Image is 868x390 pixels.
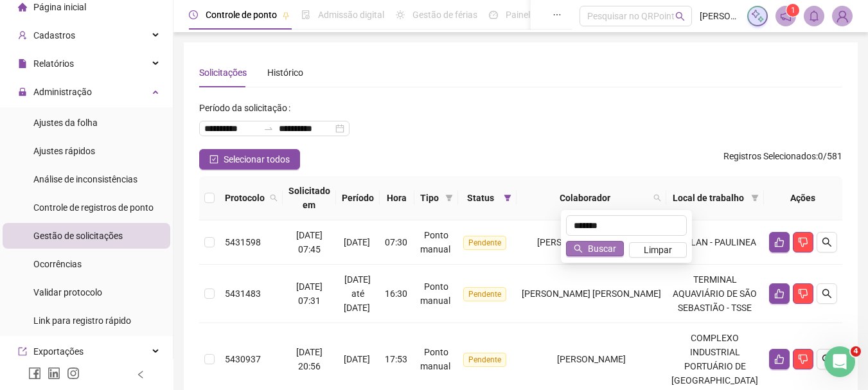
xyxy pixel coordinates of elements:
span: Local de trabalho [671,191,746,205]
span: Ponto manual [420,230,450,254]
span: Exportações [33,346,84,357]
span: check-square [209,155,218,164]
span: [DATE] até [DATE] [344,274,371,313]
span: search [675,12,685,21]
span: Registros Selecionados [723,151,816,161]
span: left [136,370,145,379]
span: Painel do DP [506,10,556,20]
span: like [774,237,784,247]
span: Buscar [588,242,616,256]
span: Link para registro rápido [33,315,131,326]
span: notification [780,10,792,22]
span: 16:30 [385,288,407,299]
span: : 0 / 581 [723,149,842,170]
span: filter [748,188,761,208]
span: lock [18,87,27,96]
span: file-done [301,10,310,19]
span: 07:30 [385,237,407,247]
span: filter [504,194,511,202]
th: Solicitado em [283,176,336,220]
span: Ocorrências [33,259,82,269]
span: search [574,244,583,253]
span: 1 [791,6,795,15]
span: [DATE] 07:45 [296,230,323,254]
span: [PERSON_NAME] [700,9,740,23]
span: ellipsis [553,10,562,19]
span: Pendente [463,287,506,301]
span: Administração [33,87,92,97]
span: linkedin [48,367,60,380]
span: file [18,59,27,68]
span: search [822,237,832,247]
span: Colaborador [522,191,648,205]
span: [DATE] 20:56 [296,347,323,371]
span: Pendente [463,353,506,367]
span: search [822,288,832,299]
img: 81567 [833,6,852,26]
span: [DATE] [344,237,370,247]
div: Histórico [267,66,303,80]
button: Buscar [566,241,624,256]
span: facebook [28,367,41,380]
span: user-add [18,31,27,40]
span: Pendente [463,236,506,250]
button: Limpar [629,242,687,258]
span: search [822,354,832,364]
span: Status [463,191,499,205]
span: 4 [851,346,861,357]
span: Ajustes da folha [33,118,98,128]
span: clock-circle [189,10,198,19]
span: Análise de inconsistências [33,174,137,184]
span: Admissão digital [318,10,384,20]
th: Hora [380,176,414,220]
span: Gestão de solicitações [33,231,123,241]
span: Ponto manual [420,281,450,306]
span: Tipo [420,191,440,205]
span: dislike [798,354,808,364]
span: instagram [67,367,80,380]
span: Validar protocolo [33,287,102,297]
span: Gestão de férias [412,10,477,20]
span: filter [751,194,759,202]
th: Período [336,176,380,220]
sup: 1 [786,4,799,17]
span: [DATE] 07:31 [296,281,323,306]
div: Solicitações [199,66,247,80]
span: 5431483 [225,288,261,299]
span: Relatórios [33,58,74,69]
td: TERMINAL AQUAVIÁRIO DE SÃO SEBASTIÃO - TSSE [666,265,764,323]
td: REPLAN - PAULINEA [666,220,764,265]
span: filter [445,194,453,202]
span: [DATE] [344,354,370,364]
span: Controle de ponto [206,10,277,20]
span: home [18,3,27,12]
span: Selecionar todos [224,152,290,166]
span: dislike [798,237,808,247]
span: to [263,123,274,134]
span: filter [443,188,456,208]
span: [PERSON_NAME] [557,354,626,364]
span: sun [396,10,405,19]
span: 5431598 [225,237,261,247]
span: Cadastros [33,30,75,40]
img: sparkle-icon.fc2bf0ac1784a2077858766a79e2daf3.svg [750,9,765,23]
span: Controle de registros de ponto [33,202,154,213]
span: pushpin [282,12,290,19]
span: search [267,188,280,208]
span: export [18,347,27,356]
span: 5430937 [225,354,261,364]
div: Ações [769,191,837,205]
span: [PERSON_NAME] CURSINO [537,237,646,247]
span: bell [808,10,820,22]
span: dashboard [489,10,498,19]
span: like [774,354,784,364]
iframe: Intercom live chat [824,346,855,377]
span: filter [501,188,514,208]
span: like [774,288,784,299]
span: swap-right [263,123,274,134]
label: Período da solicitação [199,98,296,118]
span: [PERSON_NAME] [PERSON_NAME] [522,288,661,299]
span: Limpar [644,243,672,257]
span: search [651,188,664,208]
span: Ajustes rápidos [33,146,95,156]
